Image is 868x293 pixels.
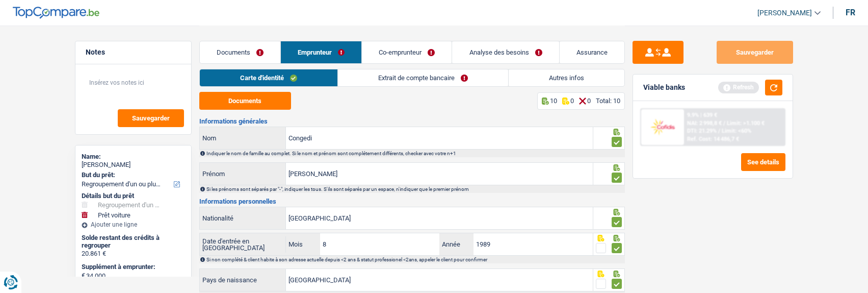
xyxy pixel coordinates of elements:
[560,41,624,63] a: Assurance
[286,207,593,229] input: Belgique
[846,8,855,17] div: fr
[338,69,508,86] a: Extrait de compte bancaire
[286,233,320,255] label: Mois
[82,250,185,258] div: 20.861 €
[206,186,624,192] div: Si les prénoms sont séparés par "-", indiquer les tous. S'ils sont séparés par un espace, n'indiq...
[320,233,440,255] input: MM
[643,83,685,92] div: Viable banks
[118,109,184,127] button: Sauvegarder
[132,115,170,121] span: Sauvegarder
[570,97,574,105] p: 0
[281,41,361,63] a: Emprunteur
[757,9,812,17] span: [PERSON_NAME]
[86,48,181,57] h5: Notes
[199,92,291,110] button: Documents
[687,128,717,134] span: DTI: 21.29%
[13,7,99,19] img: TopCompare Logo
[82,153,185,161] div: Name:
[687,136,739,142] div: Ref. Cost: 14 486,7 €
[596,97,620,105] div: Total: 10
[362,41,452,63] a: Co-emprunteur
[717,41,793,64] button: Sauvegarder
[474,233,593,255] input: AAAA
[82,171,183,179] label: But du prêt:
[452,41,559,63] a: Analyse des besoins
[82,221,185,228] div: Ajouter une ligne
[718,82,759,93] div: Refresh
[727,120,765,127] span: Limit: >1.100 €
[82,263,183,271] label: Supplément à emprunter:
[82,192,185,200] div: Détails but du prêt
[82,161,185,169] div: [PERSON_NAME]
[723,120,725,127] span: /
[550,97,557,105] p: 10
[200,41,280,63] a: Documents
[199,118,625,125] h3: Informations générales
[687,120,722,127] span: NAI: 2 998,8 €
[587,97,591,105] p: 0
[509,69,624,86] a: Autres infos
[200,269,286,291] label: Pays de naissance
[199,198,625,205] h3: Informations personnelles
[722,128,751,134] span: Limit: <60%
[82,272,85,280] span: €
[206,151,624,156] div: Indiquer le nom de famille au complet. Si le nom et prénom sont complétement différents, checker ...
[82,234,185,250] div: Solde restant des crédits à regrouper
[644,117,681,136] img: Cofidis
[687,112,717,118] div: 9.9% | 639 €
[206,257,624,262] div: Si non complété & client habite à son adresse actuelle depuis <2 ans & statut professionel <2ans,...
[200,207,286,229] label: Nationalité
[741,153,785,171] button: See details
[286,269,593,291] input: Belgique
[439,233,473,255] label: Année
[200,236,286,253] label: Date d'entrée en [GEOGRAPHIC_DATA]
[200,127,286,149] label: Nom
[749,5,821,21] a: [PERSON_NAME]
[200,163,286,185] label: Prénom
[200,69,337,86] a: Carte d'identité
[718,128,720,134] span: /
